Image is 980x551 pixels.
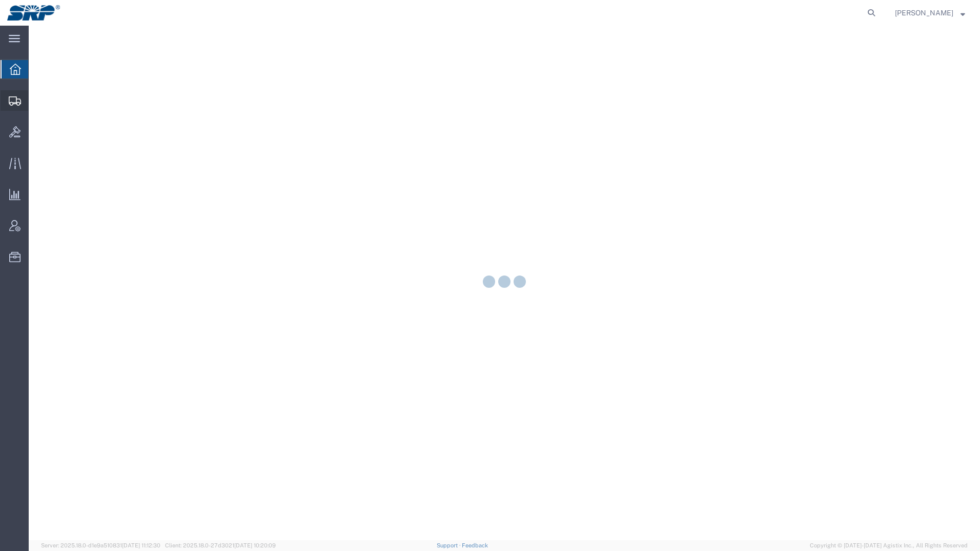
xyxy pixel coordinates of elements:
span: [DATE] 10:20:09 [234,542,276,548]
span: Server: 2025.18.0-d1e9a510831 [41,542,160,548]
img: logo [7,5,60,21]
span: Client: 2025.18.0-27d3021 [165,542,276,548]
a: Support [437,542,462,548]
span: [DATE] 11:12:30 [122,542,160,548]
a: Feedback [462,542,488,548]
span: Copyright © [DATE]-[DATE] Agistix Inc., All Rights Reserved [810,541,968,550]
button: [PERSON_NAME] [894,7,966,19]
span: Ed Simmons [895,7,953,18]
